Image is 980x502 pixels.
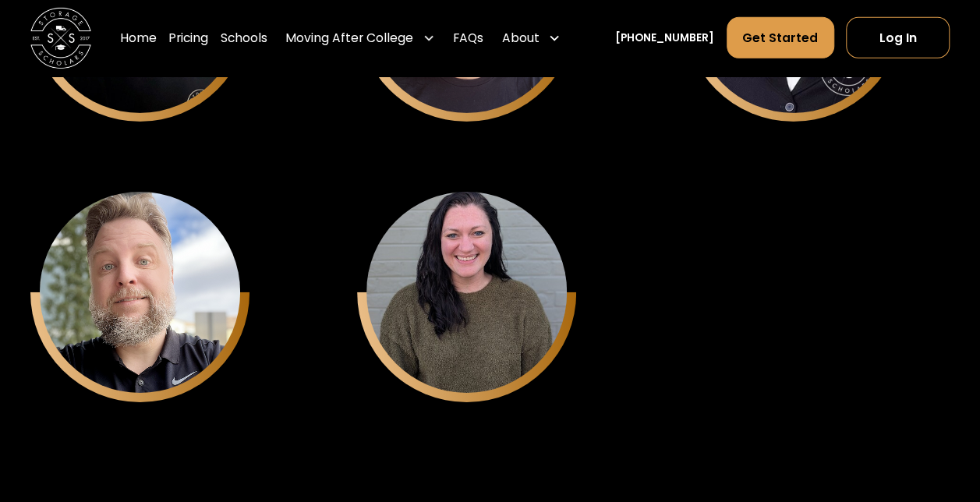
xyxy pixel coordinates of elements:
div: About [496,16,567,59]
img: Storage Scholars main logo [30,8,91,69]
a: Pricing [168,16,208,59]
a: Home [120,16,157,59]
a: Get Started [727,17,834,58]
a: FAQs [453,16,483,59]
div: Moving After College [279,16,440,59]
div: Moving After College [285,29,413,47]
div: About [501,29,539,47]
a: Schools [221,16,267,59]
a: [PHONE_NUMBER] [615,30,714,47]
a: Log In [846,17,950,58]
